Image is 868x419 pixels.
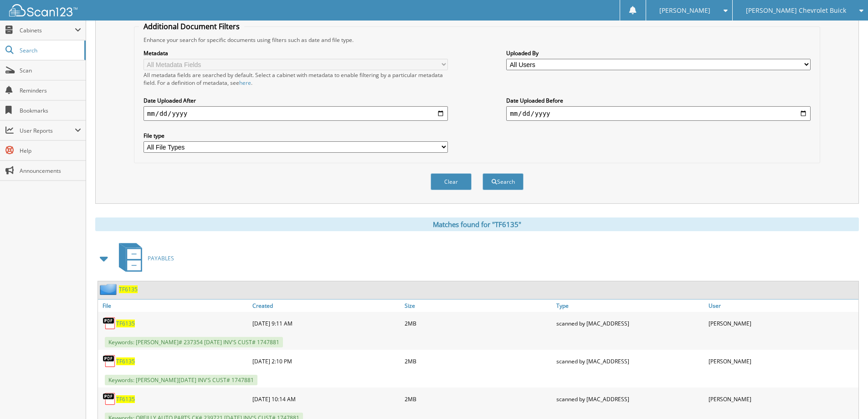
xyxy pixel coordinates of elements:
a: TF6135 [116,320,135,327]
div: Enhance your search for specific documents using filters such as date and file type. [139,36,815,44]
div: [DATE] 2:10 PM [250,352,402,370]
a: Size [402,300,555,312]
a: TF6135 [119,285,138,293]
span: [PERSON_NAME] [659,8,710,13]
span: [PERSON_NAME] Chevrolet Buick [746,8,846,13]
img: PDF.png [103,354,116,368]
a: TF6135 [116,357,135,365]
div: 2MB [402,390,555,408]
button: Clear [431,173,472,190]
input: start [144,106,448,121]
label: Uploaded By [506,49,811,57]
span: Search [20,47,80,54]
legend: Additional Document Filters [139,21,244,31]
input: end [506,106,811,121]
div: [PERSON_NAME] [706,352,858,370]
span: PAYABLES [148,254,174,262]
label: Metadata [144,49,448,57]
div: [PERSON_NAME] [706,314,858,332]
div: scanned by [MAC_ADDRESS] [554,314,706,332]
span: Scan [20,67,81,74]
span: User Reports [20,127,75,134]
div: [DATE] 9:11 AM [250,314,402,332]
div: 2MB [402,352,555,370]
button: Search [483,173,524,190]
img: PDF.png [103,316,116,330]
a: User [706,300,858,312]
a: PAYABLES [113,240,174,276]
span: Bookmarks [20,107,81,114]
img: PDF.png [103,392,116,406]
div: [DATE] 10:14 AM [250,390,402,408]
div: 2MB [402,314,555,332]
label: File type [144,132,448,140]
span: Reminders [20,87,81,94]
span: Announcements [20,167,81,175]
div: [PERSON_NAME] [706,390,858,408]
a: File [98,300,250,312]
label: Date Uploaded Before [506,97,811,104]
div: Matches found for "TF6135" [95,217,859,231]
a: TF6135 [116,395,135,403]
span: Help [20,147,81,155]
div: All metadata fields are searched by default. Select a cabinet with metadata to enable filtering b... [144,71,448,87]
a: Created [250,300,402,312]
div: scanned by [MAC_ADDRESS] [554,390,706,408]
img: folder2.png [100,284,119,295]
label: Date Uploaded After [144,97,448,104]
span: Cabinets [20,26,75,34]
a: Type [554,300,706,312]
a: here [239,79,251,87]
span: Keywords: [PERSON_NAME]# 237354 [DATE] INV'S CUST# 1747881 [105,337,283,347]
span: Keywords: [PERSON_NAME][DATE] INV'S CUST# 1747881 [105,375,257,385]
div: scanned by [MAC_ADDRESS] [554,352,706,370]
img: scan123-logo-white.svg [9,4,77,16]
